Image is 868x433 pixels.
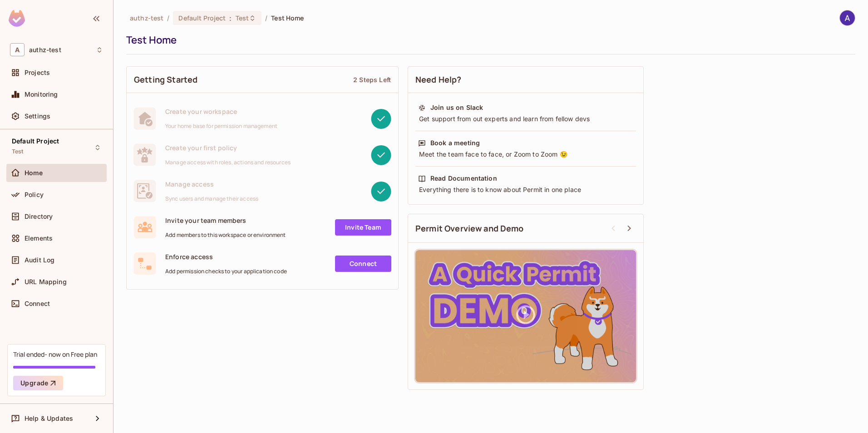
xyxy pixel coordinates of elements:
span: Monitoring [25,91,58,98]
span: Manage access [165,180,258,188]
span: Enforce access [165,252,287,261]
button: Upgrade [13,376,63,390]
span: Workspace: authz-test [29,46,61,54]
span: Default Project [12,138,59,145]
a: Invite Team [335,219,391,236]
span: Permit Overview and Demo [415,223,524,234]
div: Read Documentation [430,174,497,183]
div: Join us on Slack [430,103,483,112]
span: Manage access with roles, actions and resources [165,159,291,166]
span: Your home base for permission management [165,123,277,130]
span: Add permission checks to your application code [165,268,287,275]
span: the active workspace [130,14,163,22]
span: Default Project [178,14,226,22]
span: Create your workspace [165,107,277,116]
span: Test [236,14,249,22]
span: Settings [25,113,50,120]
img: SReyMgAAAABJRU5ErkJggg== [9,10,25,27]
div: Trial ended- now on Free plan [13,350,97,359]
img: ASHISH SANDEY [840,10,855,25]
div: Book a meeting [430,138,480,148]
span: Projects [25,69,50,76]
span: Test [12,148,24,155]
span: Audit Log [25,256,54,264]
span: Need Help? [415,74,462,85]
span: Add members to this workspace or environment [165,231,286,239]
li: / [167,14,169,22]
span: Create your first policy [165,143,291,152]
a: Connect [335,256,391,272]
div: Meet the team face to face, or Zoom to Zoom 😉 [418,150,633,159]
div: 2 Steps Left [353,75,391,84]
span: Connect [25,300,50,307]
span: : [229,15,232,22]
span: Sync users and manage their access [165,195,258,202]
span: Getting Started [134,74,197,85]
div: Everything there is to know about Permit in one place [418,185,633,194]
div: Get support from out experts and learn from fellow devs [418,114,633,123]
span: Home [25,169,43,177]
span: Test Home [271,14,304,22]
li: / [265,14,267,22]
div: Test Home [126,33,851,47]
span: Directory [25,213,53,220]
span: Elements [25,235,53,242]
span: A [10,43,25,56]
span: Policy [25,191,44,198]
span: URL Mapping [25,278,67,285]
span: Invite your team members [165,216,286,225]
span: Help & Updates [25,415,73,422]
